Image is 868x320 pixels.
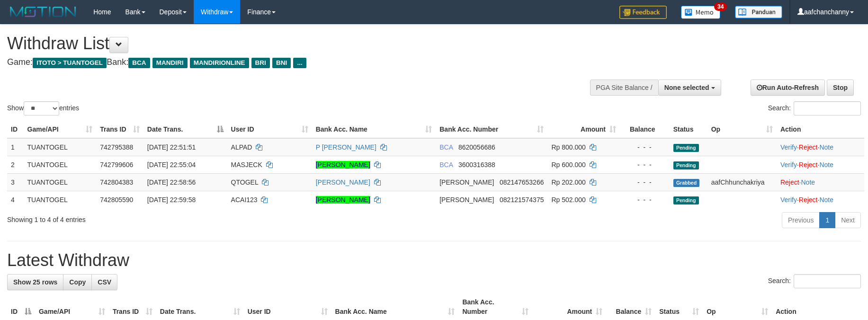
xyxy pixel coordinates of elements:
[227,121,312,138] th: User ID: activate to sort column ascending
[316,161,370,169] a: [PERSON_NAME]
[551,196,585,204] span: Rp 502.000
[100,161,133,169] span: 742799606
[143,121,227,138] th: Date Trans.: activate to sort column descending
[827,80,854,96] a: Stop
[819,143,833,151] a: Note
[152,58,188,68] span: MANDIRI
[664,84,709,91] span: None selected
[777,121,864,138] th: Action
[707,173,777,191] td: aafChhunchakriya
[439,143,453,151] span: BCA
[673,144,699,152] span: Pending
[658,80,721,96] button: None selected
[7,173,24,191] td: 3
[7,251,861,270] h1: Latest Withdraw
[768,274,861,288] label: Search:
[801,178,815,186] a: Note
[231,178,259,186] span: QTOGEL
[231,196,258,204] span: ACAI123
[231,161,262,169] span: MASJECK
[91,274,117,290] a: CSV
[316,178,370,186] a: [PERSON_NAME]
[624,178,666,187] div: - - -
[7,191,24,208] td: 4
[799,161,818,169] a: Reject
[69,278,86,286] span: Copy
[147,178,196,186] span: [DATE] 22:58:56
[624,142,666,152] div: - - -
[794,101,861,116] input: Search:
[799,196,818,204] a: Reject
[293,58,306,68] span: ...
[312,121,436,138] th: Bank Acc. Name: activate to sort column ascending
[794,274,861,288] input: Search:
[100,178,133,186] span: 742804383
[500,196,544,204] span: Copy 082121574375 to clipboard
[98,278,111,286] span: CSV
[7,211,355,224] div: Showing 1 to 4 of 4 entries
[251,58,270,68] span: BRI
[768,101,861,116] label: Search:
[714,2,727,11] span: 34
[128,58,150,68] span: BCA
[439,178,494,186] span: [PERSON_NAME]
[439,161,453,169] span: BCA
[590,80,658,96] div: PGA Site Balance /
[7,138,24,156] td: 1
[780,196,797,204] a: Verify
[780,161,797,169] a: Verify
[673,179,700,187] span: Grabbed
[63,274,92,290] a: Copy
[670,121,707,138] th: Status
[96,121,143,138] th: Trans ID: activate to sort column ascending
[673,161,699,169] span: Pending
[7,34,569,53] h1: Withdraw List
[24,121,97,138] th: Game/API: activate to sort column ascending
[707,121,777,138] th: Op: activate to sort column ascending
[231,143,252,151] span: ALPAD
[799,143,818,151] a: Reject
[100,143,133,151] span: 742795388
[819,196,833,204] a: Note
[24,101,59,116] select: Showentries
[439,196,494,204] span: [PERSON_NAME]
[624,160,666,169] div: - - -
[458,161,495,169] span: Copy 3600316388 to clipboard
[735,6,782,18] img: panduan.png
[777,156,864,173] td: · ·
[547,121,620,138] th: Amount: activate to sort column ascending
[777,191,864,208] td: · ·
[33,58,107,68] span: ITOTO > TUANTOGEL
[681,6,721,19] img: Button%20Memo.svg
[782,212,820,228] a: Previous
[272,58,291,68] span: BNI
[7,274,63,290] a: Show 25 rows
[619,6,667,19] img: Feedback.jpg
[819,212,835,228] a: 1
[673,196,699,204] span: Pending
[500,178,544,186] span: Copy 082147653266 to clipboard
[190,58,249,68] span: MANDIRIONLINE
[7,5,79,19] img: MOTION_logo.png
[24,138,97,156] td: TUANTOGEL
[13,278,57,286] span: Show 25 rows
[551,143,585,151] span: Rp 800.000
[24,191,97,208] td: TUANTOGEL
[777,173,864,191] td: ·
[436,121,547,138] th: Bank Acc. Number: activate to sort column ascending
[147,196,196,204] span: [DATE] 22:59:58
[24,156,97,173] td: TUANTOGEL
[551,178,585,186] span: Rp 202.000
[7,101,79,116] label: Show entries
[24,173,97,191] td: TUANTOGEL
[316,196,370,204] a: [PERSON_NAME]
[316,143,376,151] a: P [PERSON_NAME]
[100,196,133,204] span: 742805590
[551,161,585,169] span: Rp 600.000
[777,138,864,156] td: · ·
[624,195,666,204] div: - - -
[147,161,196,169] span: [DATE] 22:55:04
[620,121,670,138] th: Balance
[7,156,24,173] td: 2
[819,161,833,169] a: Note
